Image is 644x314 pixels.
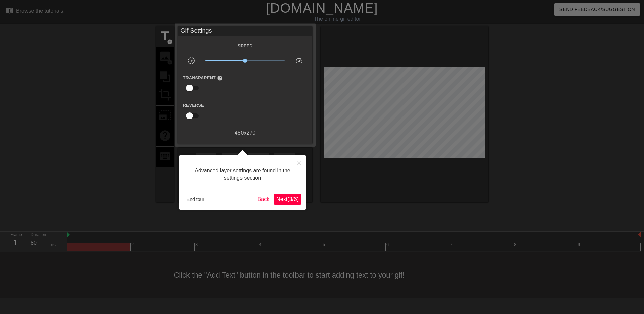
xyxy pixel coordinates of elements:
div: Advanced layer settings are found in the settings section [184,160,301,189]
button: Back [255,194,272,205]
button: Close [291,155,306,171]
button: End tour [184,194,207,204]
span: Next ( 3 / 6 ) [276,196,299,202]
button: Next [274,194,301,205]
